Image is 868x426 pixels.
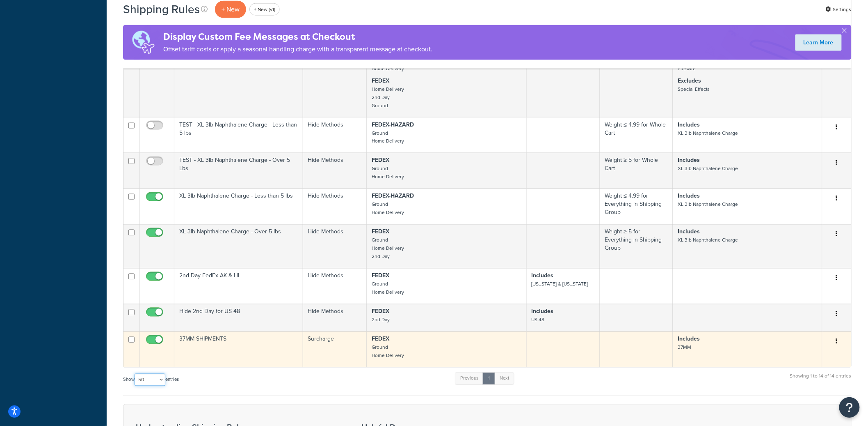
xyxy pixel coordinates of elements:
[163,44,432,55] p: Offset tariff costs or apply a seasonal handling charge with a transparent message at checkout.
[303,332,367,367] td: Surcharge
[372,201,404,216] small: Ground Home Delivery
[123,1,200,17] h1: Shipping Rules
[678,237,738,244] small: XL 3lb Naphthalene Charge
[678,201,738,208] small: XL 3lb Naphthalene Charge
[795,35,842,51] a: Learn More
[839,397,860,418] button: Open Resource Center
[372,120,414,129] strong: FEDEX-HAZARD
[600,117,673,153] td: Weight ≤ 4.99 for Whole Cart
[494,373,514,385] a: Next
[174,304,303,332] td: Hide 2nd Day for US 48
[678,129,738,137] small: XL 3lb Naphthalene Charge
[372,316,390,324] small: 2nd Day
[303,224,367,268] td: Hide Methods
[532,272,554,280] strong: Includes
[303,304,367,332] td: Hide Methods
[678,228,700,236] strong: Includes
[135,374,165,386] select: Showentries
[678,76,701,85] strong: Excludes
[790,372,852,389] div: Showing 1 to 14 of 14 entries
[163,30,432,44] h4: Display Custom Fee Messages at Checkout
[532,316,545,324] small: US 48
[123,374,179,386] label: Show entries
[303,153,367,189] td: Hide Methods
[174,332,303,367] td: 37MM SHIPMENTS
[372,335,389,343] strong: FEDEX
[372,65,404,72] small: Home Delivery
[303,268,367,304] td: Hide Methods
[372,344,404,359] small: Ground Home Delivery
[678,120,700,129] strong: Includes
[678,65,696,72] small: Firewire
[303,53,367,117] td: Hide Methods
[372,192,414,200] strong: FEDEX-HAZARD
[372,85,404,109] small: Home Delivery 2nd Day Ground
[249,3,280,16] a: + New (v1)
[600,189,673,224] td: Weight ≤ 4.99 for Everything in Shipping Group
[174,268,303,304] td: 2nd Day FedEx AK & HI
[600,153,673,189] td: Weight ≥ 5 for Whole Cart
[678,85,710,93] small: Special Effects
[372,76,389,85] strong: FEDEX
[600,224,673,268] td: Weight ≥ 5 for Everything in Shipping Group
[174,153,303,189] td: TEST - XL 3lb Naphthalene Charge - Over 5 Lbs
[678,156,700,165] strong: Includes
[174,117,303,153] td: TEST - XL 3lb Naphthalene Charge - Less than 5 lbs
[372,307,389,316] strong: FEDEX
[455,373,484,385] a: Previous
[678,335,700,343] strong: Includes
[372,228,389,236] strong: FEDEX
[303,117,367,153] td: Hide Methods
[372,156,389,165] strong: FEDEX
[532,281,588,288] small: [US_STATE] & [US_STATE]
[372,165,404,181] small: Ground Home Delivery
[174,224,303,268] td: XL 3lb Naphthalene Charge - Over 5 lbs
[174,189,303,224] td: XL 3lb Naphthalene Charge - Less than 5 lbs
[826,4,852,15] a: Settings
[483,373,495,385] a: 1
[532,307,554,316] strong: Includes
[372,237,404,260] small: Ground Home Delivery 2nd Day
[174,53,303,117] td: FedEx Ground for Igniter Wire
[215,1,246,18] p: + New
[372,281,404,296] small: Ground Home Delivery
[123,25,163,60] img: duties-banner-06bc72dcb5fe05cb3f9472aba00be2ae8eb53ab6f0d8bb03d382ba314ac3c341.png
[303,189,367,224] td: Hide Methods
[678,165,738,173] small: XL 3lb Naphthalene Charge
[372,129,404,145] small: Ground Home Delivery
[678,344,692,351] small: 37MM
[372,272,389,280] strong: FEDEX
[678,192,700,200] strong: Includes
